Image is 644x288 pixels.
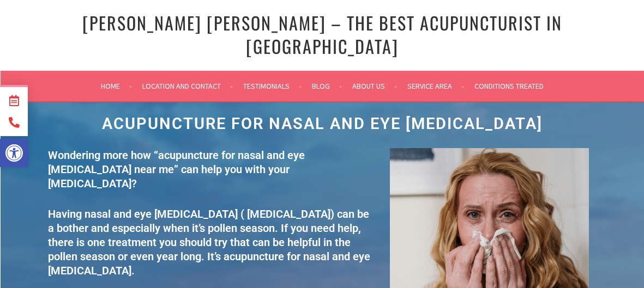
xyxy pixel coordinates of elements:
[407,79,464,93] a: Service Area
[474,79,544,93] a: Conditions Treated
[312,79,342,93] a: Blog
[82,10,562,59] a: [PERSON_NAME] [PERSON_NAME] – The Best Acupuncturist In [GEOGRAPHIC_DATA]
[101,79,132,93] a: Home
[352,79,397,93] a: About Us
[48,148,372,191] p: Wondering more how “acupuncture for nasal and eye [MEDICAL_DATA] near me” can help you with your ...
[48,207,372,278] p: Having nasal and eye [MEDICAL_DATA] ( [MEDICAL_DATA]) can be a bother and especially when it’s po...
[243,79,302,93] a: Testimonials
[43,116,602,132] h1: Acupuncture for Nasal and Eye [MEDICAL_DATA]
[142,79,233,93] a: Location and Contact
